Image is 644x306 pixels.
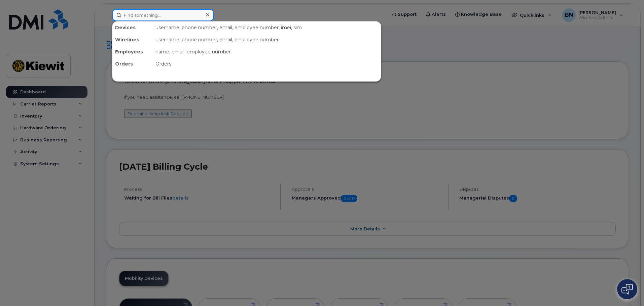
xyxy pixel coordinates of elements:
[153,46,381,58] div: name, email, employee number
[112,34,153,46] div: Wirelines
[112,46,153,58] div: Employees
[621,284,633,295] img: Open chat
[112,21,153,34] div: Devices
[112,58,153,70] div: Orders
[153,34,381,46] div: username, phone number, email, employee number
[153,58,381,70] div: Orders
[153,21,381,34] div: username, phone number, email, employee number, imei, sim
